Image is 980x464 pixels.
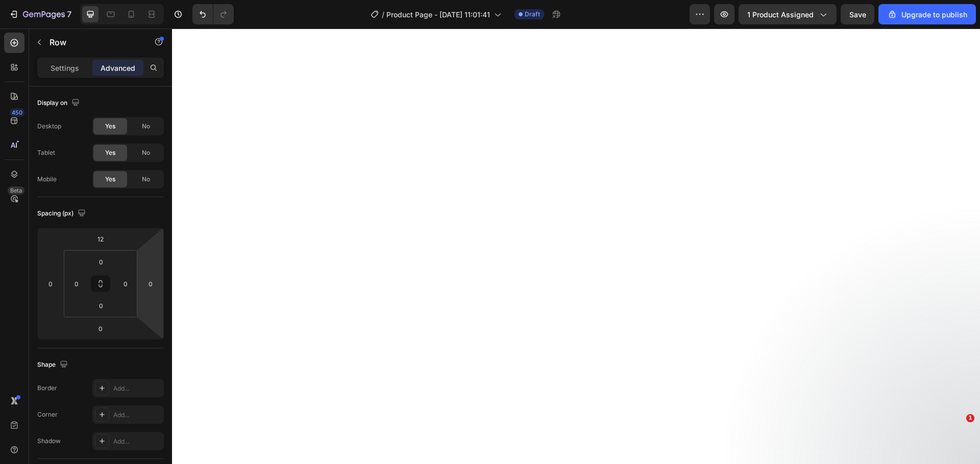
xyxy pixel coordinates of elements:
[51,63,79,73] p: Settings
[113,411,161,420] div: Add...
[945,429,970,454] iframe: Intercom live chat
[142,122,150,131] span: No
[43,276,58,291] input: 0
[37,207,88,221] div: Spacing (px)
[8,186,24,195] div: Beta
[143,276,158,291] input: 0
[849,10,866,19] span: Save
[4,4,76,24] button: 7
[91,298,111,313] input: 0px
[90,321,111,336] input: 0
[69,276,84,291] input: 0px
[37,148,55,157] div: Tablet
[37,358,70,372] div: Shape
[37,122,61,131] div: Desktop
[841,4,874,24] button: Save
[105,122,115,131] span: Yes
[67,8,71,20] p: 7
[142,175,150,184] span: No
[37,410,58,419] div: Corner
[37,96,82,110] div: Display on
[101,63,135,73] p: Advanced
[90,231,111,247] input: m
[118,276,133,291] input: 0px
[747,9,814,20] span: 1 product assigned
[192,4,234,24] div: Undo/Redo
[878,4,976,24] button: Upgrade to publish
[113,384,161,393] div: Add...
[386,9,490,20] span: Product Page - [DATE] 11:01:41
[105,148,115,157] span: Yes
[887,9,967,20] div: Upgrade to publish
[37,436,61,446] div: Shadow
[525,10,540,19] span: Draft
[113,437,161,446] div: Add...
[10,108,24,117] div: 450
[37,384,57,393] div: Border
[172,29,980,464] iframe: To enrich screen reader interactions, please activate Accessibility in Grammarly extension settings
[37,175,57,184] div: Mobile
[739,4,837,24] button: 1 product assigned
[966,414,974,422] span: 1
[91,254,111,269] input: 0px
[50,36,136,48] p: Row
[382,9,384,20] span: /
[105,175,115,184] span: Yes
[142,148,150,157] span: No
